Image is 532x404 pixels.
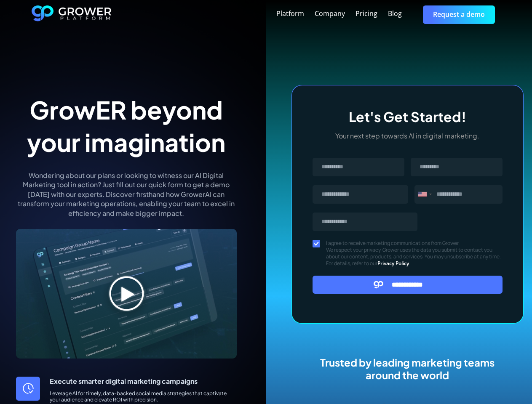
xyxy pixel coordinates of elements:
[315,10,345,18] div: Company
[315,9,345,19] a: Company
[377,260,409,267] a: Privacy Policy
[16,171,237,218] p: Wondering about our plans or looking to witness our AI Digital Marketing tool in action? Just fil...
[50,377,237,386] p: Execute smarter digital marketing campaigns
[356,10,377,18] div: Pricing
[50,390,237,403] div: Leverage AI for timely, data-backed social media strategies that captivate your audience and elev...
[423,5,495,24] a: Request a demo
[415,186,434,203] div: United States: +1
[326,240,503,267] span: I agree to receive marketing communications from Grower. We respect your privacy. Grower uses the...
[276,9,304,19] a: Platform
[276,10,304,18] div: Platform
[32,5,112,24] a: home
[388,9,402,19] a: Blog
[313,109,503,125] h3: Let's Get Started!
[356,9,377,19] a: Pricing
[388,10,402,18] div: Blog
[313,131,503,141] p: Your next step towards AI in digital marketing.
[313,158,503,294] form: Message
[310,356,505,381] h2: Trusted by leading marketing teams around the world
[16,229,237,359] img: digital marketing tools
[16,93,237,158] h1: GrowER beyond your imagination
